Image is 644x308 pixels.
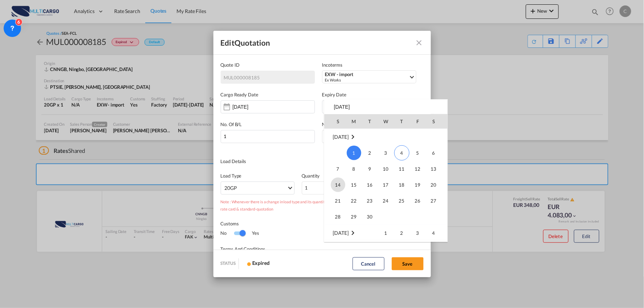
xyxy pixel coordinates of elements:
[7,39,195,47] p: Remarks:
[362,145,378,161] td: Tuesday September 2 2025
[347,209,361,224] span: 29
[324,145,448,161] tr: Week 1
[378,145,394,161] td: Wednesday September 3 2025
[378,161,394,177] td: Wednesday September 10 2025
[347,146,361,160] span: 1
[395,178,409,192] span: 18
[394,161,410,177] td: Thursday September 11 2025
[427,146,441,160] span: 6
[331,209,345,224] span: 28
[427,226,441,240] span: 4
[333,230,349,236] span: [DATE]
[347,193,361,208] span: 22
[324,193,448,209] tr: Week 4
[426,177,448,193] td: Saturday September 20 2025
[324,161,346,177] td: Sunday September 7 2025
[324,225,378,241] td: October 2025
[324,209,346,225] td: Sunday September 28 2025
[394,225,410,241] td: Thursday October 2 2025
[410,225,426,241] td: Friday October 3 2025
[347,162,361,176] span: 8
[331,193,345,208] span: 21
[324,161,448,177] tr: Week 2
[379,193,393,208] span: 24
[395,162,409,176] span: 11
[411,226,425,240] span: 3
[324,114,346,129] th: S
[363,193,377,208] span: 23
[410,193,426,209] td: Friday September 26 2025
[362,209,378,225] td: Tuesday September 30 2025
[427,162,441,176] span: 13
[363,146,377,160] span: 2
[324,129,448,145] td: September 2025
[379,178,393,192] span: 17
[411,146,425,160] span: 5
[324,177,448,193] tr: Week 3
[331,162,345,176] span: 7
[324,193,346,209] td: Sunday September 21 2025
[5,270,31,297] iframe: Chat
[410,177,426,193] td: Friday September 19 2025
[410,161,426,177] td: Friday September 12 2025
[7,51,195,82] p: All exclusions appliable as per bellow Door delivery on groupage modality
[426,225,448,241] td: Saturday October 4 2025
[410,145,426,161] td: Friday September 5 2025
[395,226,409,240] span: 2
[346,177,362,193] td: Monday September 15 2025
[346,145,362,161] td: Monday September 1 2025
[394,145,410,161] td: Thursday September 4 2025
[378,225,394,241] td: Wednesday October 1 2025
[363,209,377,224] span: 30
[410,114,426,129] th: F
[346,161,362,177] td: Monday September 8 2025
[362,161,378,177] td: Tuesday September 9 2025
[394,114,410,129] th: T
[324,225,448,241] tr: Week 1
[346,209,362,225] td: Monday September 29 2025
[378,177,394,193] td: Wednesday September 17 2025
[379,162,393,176] span: 10
[379,226,393,240] span: 1
[7,60,175,65] u: LOCAL CHARGES - AS PER CO-LOADER/CARRIER INVOICE (If applicable)
[426,193,448,209] td: Saturday September 27 2025
[395,193,409,208] span: 25
[426,114,448,129] th: S
[324,209,448,225] tr: Week 5
[363,178,377,192] span: 16
[324,114,448,242] md-calendar: Calendar
[379,146,393,160] span: 3
[427,178,441,192] span: 20
[331,178,345,192] span: 14
[427,193,441,208] span: 27
[411,193,425,208] span: 26
[324,129,448,145] tr: Week undefined
[7,8,193,21] u: Payment agreement: Prompt payment conditions are applicable to all offers unless other agreement ...
[363,162,377,176] span: 9
[362,177,378,193] td: Tuesday September 16 2025
[411,178,425,192] span: 19
[362,193,378,209] td: Tuesday September 23 2025
[378,114,394,129] th: W
[394,145,410,161] span: 4
[394,177,410,193] td: Thursday September 18 2025
[411,162,425,176] span: 12
[394,193,410,209] td: Thursday September 25 2025
[333,134,349,140] span: [DATE]
[426,161,448,177] td: Saturday September 13 2025
[347,178,361,192] span: 15
[426,145,448,161] td: Saturday September 6 2025
[346,193,362,209] td: Monday September 22 2025
[362,114,378,129] th: T
[378,193,394,209] td: Wednesday September 24 2025
[346,114,362,129] th: M
[324,177,346,193] td: Sunday September 14 2025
